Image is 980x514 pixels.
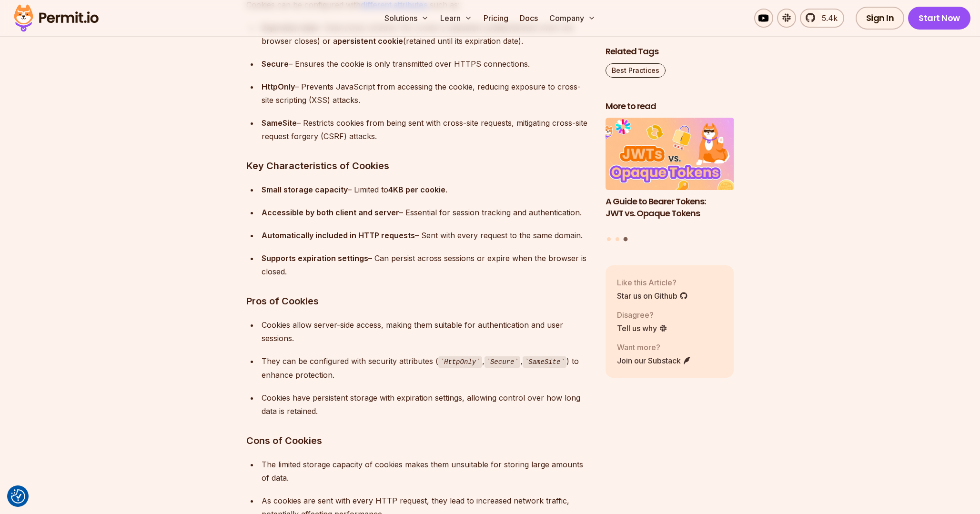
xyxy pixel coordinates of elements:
button: Learn [436,9,476,28]
strong: persistent cookie [337,36,403,46]
strong: 4KB per cookie [388,185,445,194]
button: Go to slide 2 [616,237,619,241]
button: Company [546,9,599,28]
strong: HttpOnly [262,82,295,91]
div: – Restricts cookies from being sent with cross-site requests, mitigating cross-site request forge... [262,116,590,143]
strong: Small storage capacity [262,185,348,194]
a: Best Practices [606,63,666,78]
h2: More to read [606,101,734,112]
div: – Can persist across sessions or expire when the browser is closed. [262,252,590,278]
a: Docs [516,9,542,28]
h3: Cons of Cookies [246,433,590,448]
h2: Related Tags [606,46,734,58]
span: 5.4k [816,12,838,24]
div: – Prevents JavaScript from accessing the cookie, reducing exposure to cross-site scripting (XSS) ... [262,80,590,107]
a: Star us on Github [617,290,688,302]
img: Revisit consent button [11,489,25,504]
button: Go to slide 1 [607,237,611,241]
h3: Key Characteristics of Cookies [246,158,590,173]
a: A Guide to Bearer Tokens: JWT vs. Opaque TokensA Guide to Bearer Tokens: JWT vs. Opaque Tokens [606,118,734,232]
a: Join our Substack [617,355,691,366]
div: Cookies allow server-side access, making them suitable for authentication and user sessions. [262,318,590,345]
p: Like this Article? [617,277,688,288]
a: Sign In [856,7,905,30]
strong: Secure [262,59,289,69]
h3: Pros of Cookies [246,293,590,309]
img: A Guide to Bearer Tokens: JWT vs. Opaque Tokens [606,118,734,191]
strong: Accessible by both client and server [262,208,399,217]
img: Permit logo [10,2,103,34]
button: Solutions [381,9,433,28]
a: 5.4k [800,9,844,28]
code: HttpOnly [438,356,482,368]
code: SameSite [523,356,566,368]
button: Consent Preferences [11,489,25,504]
div: They can be configured with security attributes ( , , ) to enhance protection. [262,354,590,382]
code: Secure [485,356,520,368]
li: 3 of 3 [606,118,734,232]
p: Want more? [617,342,691,353]
strong: Supports expiration settings [262,253,368,263]
strong: SameSite [262,118,297,128]
a: Tell us why [617,323,667,334]
strong: Automatically included in HTTP requests [262,231,415,240]
div: – Limited to . [262,183,590,196]
div: – Ensures the cookie is only transmitted over HTTPS connections. [262,57,590,71]
p: Disagree? [617,309,667,321]
div: The limited storage capacity of cookies makes them unsuitable for storing large amounts of data. [262,458,590,484]
div: – Sent with every request to the same domain. [262,229,590,242]
div: Posts [606,118,734,243]
h3: A Guide to Bearer Tokens: JWT vs. Opaque Tokens [606,196,734,220]
a: Start Now [908,7,970,30]
div: Cookies have persistent storage with expiration settings, allowing control over how long data is ... [262,391,590,418]
button: Go to slide 3 [624,237,628,242]
div: – Essential for session tracking and authentication. [262,206,590,219]
a: Pricing [480,9,512,28]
